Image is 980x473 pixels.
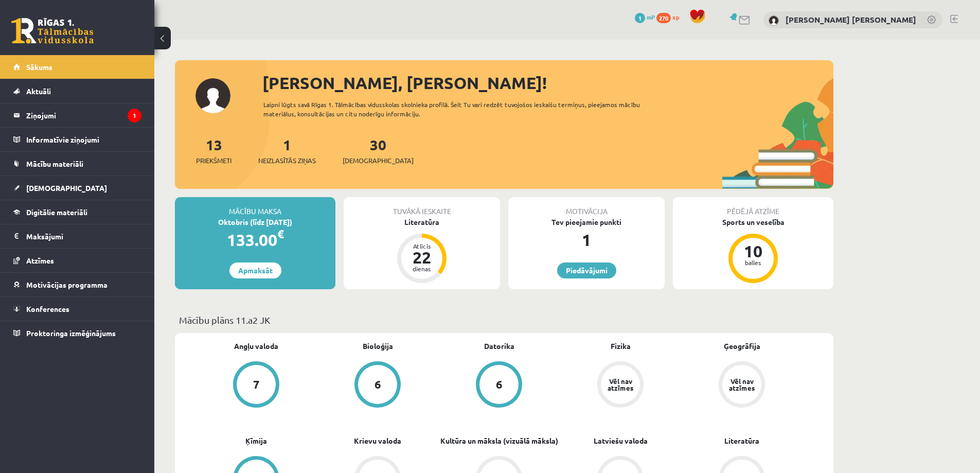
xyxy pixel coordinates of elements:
[26,103,141,127] legend: Ziņojumi
[496,379,503,390] div: 6
[317,361,438,410] a: 6
[26,304,69,313] span: Konferences
[611,341,631,352] a: Fizika
[508,217,665,227] div: Tev pieejamie punkti
[26,280,108,289] span: Motivācijas programma
[606,378,635,391] div: Vēl nav atzīmes
[738,243,769,259] div: 10
[656,13,684,21] a: 270 xp
[344,197,500,217] div: Tuvākā ieskaite
[438,361,560,410] a: 6
[26,159,83,168] span: Mācību materiāli
[363,341,393,352] a: Bioloģija
[673,197,833,217] div: Pēdējā atzīme
[484,341,514,352] a: Datorika
[195,361,317,410] a: 7
[635,13,655,21] a: 1 mP
[727,378,756,391] div: Vēl nav atzīmes
[26,128,141,151] legend: Informatīvie ziņojumi
[13,273,141,296] a: Motivācijas programma
[258,155,316,166] span: Neizlasītās ziņas
[13,128,141,151] a: Informatīvie ziņojumi
[769,15,779,26] img: Juris Eduards Pleikšnis
[343,155,414,166] span: [DEMOGRAPHIC_DATA]
[26,328,116,338] span: Proktoringa izmēģinājums
[128,109,141,122] i: 1
[406,266,437,272] div: dienas
[234,341,278,352] a: Angļu valoda
[229,262,281,278] a: Apmaksāt
[673,217,833,227] div: Sports un veselība
[175,227,335,252] div: 133.00
[13,152,141,176] a: Mācību materiāli
[13,297,141,321] a: Konferences
[253,379,260,390] div: 7
[26,62,52,72] span: Sākums
[263,100,658,118] div: Laipni lūgts savā Rīgas 1. Tālmācības vidusskolas skolnieka profilā. Šeit Tu vari redzēt tuvojošo...
[196,155,231,166] span: Priekšmeti
[508,227,665,252] div: 1
[13,224,141,248] a: Maksājumi
[13,103,141,127] a: Ziņojumi1
[258,135,316,166] a: 1Neizlasītās ziņas
[175,197,335,217] div: Mācību maksa
[26,256,54,265] span: Atzīmes
[13,79,141,103] a: Aktuāli
[179,313,829,327] p: Mācību plāns 11.a2 JK
[672,13,679,21] span: xp
[635,13,645,23] span: 1
[344,217,500,227] div: Literatūra
[440,435,558,446] a: Kultūra un māksla (vizuālā māksla)
[344,217,500,285] a: Literatūra Atlicis 22 dienas
[196,135,231,166] a: 13Priekšmeti
[13,176,141,200] a: [DEMOGRAPHIC_DATA]
[13,249,141,272] a: Atzīmes
[277,226,284,241] span: €
[724,435,759,446] a: Literatūra
[175,217,335,227] div: Oktobris (līdz [DATE])
[656,13,671,23] span: 270
[343,135,414,166] a: 30[DEMOGRAPHIC_DATA]
[375,379,381,390] div: 6
[673,217,833,285] a: Sports un veselība 10 balles
[557,262,616,278] a: Piedāvājumi
[508,197,665,217] div: Motivācija
[13,55,141,79] a: Sākums
[681,361,803,410] a: Vēl nav atzīmes
[26,183,107,192] span: [DEMOGRAPHIC_DATA]
[26,224,141,248] legend: Maksājumi
[647,13,655,21] span: mP
[786,14,916,25] a: [PERSON_NAME] [PERSON_NAME]
[11,18,94,44] a: Rīgas 1. Tālmācības vidusskola
[738,259,769,266] div: balles
[26,207,87,217] span: Digitālie materiāli
[13,200,141,224] a: Digitālie materiāli
[245,435,267,446] a: Ķīmija
[560,361,681,410] a: Vēl nav atzīmes
[26,86,51,96] span: Aktuāli
[724,341,760,352] a: Ģeogrāfija
[406,249,437,266] div: 22
[262,71,833,95] div: [PERSON_NAME], [PERSON_NAME]!
[406,243,437,249] div: Atlicis
[354,435,401,446] a: Krievu valoda
[13,321,141,345] a: Proktoringa izmēģinājums
[594,435,648,446] a: Latviešu valoda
